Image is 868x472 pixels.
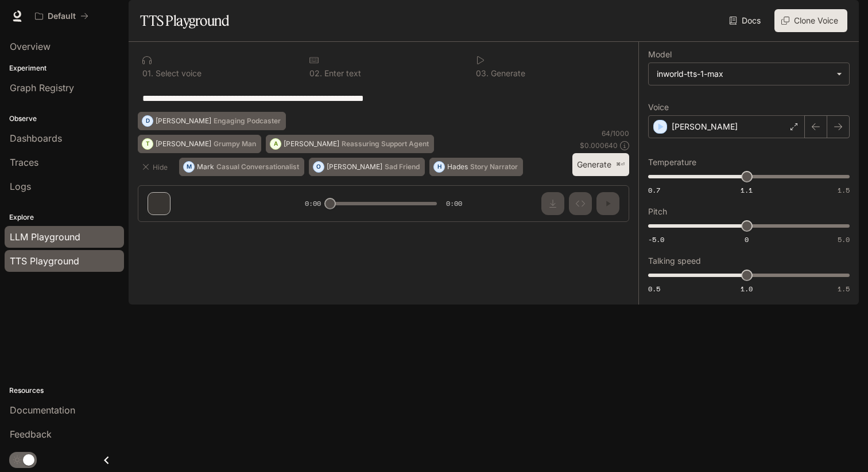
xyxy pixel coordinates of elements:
p: Story Narrator [470,163,518,170]
div: D [142,112,153,130]
span: -5.0 [648,235,664,244]
p: [PERSON_NAME] [156,141,211,147]
button: Hide [138,158,175,176]
p: Mark [197,163,214,170]
span: 1.1 [741,185,753,195]
p: 0 2 . [309,69,322,77]
p: Default [48,11,76,21]
p: Enter text [322,69,361,77]
div: A [270,135,281,153]
span: 1.5 [838,284,850,294]
div: M [184,158,194,176]
button: T[PERSON_NAME]Grumpy Man [138,135,261,153]
span: 0.5 [648,284,660,294]
p: Generate [489,69,525,77]
button: O[PERSON_NAME]Sad Friend [309,158,425,176]
p: Model [648,50,672,58]
p: [PERSON_NAME] [672,121,738,132]
span: 0.7 [648,185,660,195]
p: 0 3 . [476,69,489,77]
button: MMarkCasual Conversationalist [179,158,304,176]
p: Temperature [648,158,696,166]
div: O [313,158,324,176]
p: Reassuring Support Agent [342,141,429,147]
span: 1.5 [838,185,850,195]
p: [PERSON_NAME] [156,118,211,124]
button: Generate⌘⏎ [572,153,629,177]
p: Sad Friend [385,163,420,170]
button: D[PERSON_NAME]Engaging Podcaster [138,112,286,130]
p: Pitch [648,208,667,216]
p: Hades [447,163,468,170]
h1: TTS Playground [140,9,229,32]
span: 5.0 [838,235,850,244]
p: 0 1 . [142,69,153,77]
p: ⌘⏎ [616,161,625,168]
a: Docs [727,9,765,32]
div: T [142,135,153,153]
button: A[PERSON_NAME]Reassuring Support Agent [266,135,434,153]
p: 64 / 1000 [602,128,629,138]
p: Voice [648,103,669,111]
button: All workspaces [30,5,94,28]
p: Engaging Podcaster [214,118,281,124]
p: Grumpy Man [214,141,256,147]
button: Clone Voice [774,9,847,32]
p: Casual Conversationalist [216,163,299,170]
p: Talking speed [648,257,701,265]
p: [PERSON_NAME] [284,141,339,147]
span: 1.0 [741,284,753,294]
button: HHadesStory Narrator [429,158,523,176]
span: 0 [745,235,749,244]
p: Select voice [153,69,201,77]
p: [PERSON_NAME] [327,163,382,170]
div: inworld-tts-1-max [649,63,849,85]
div: inworld-tts-1-max [657,68,831,80]
div: H [434,158,444,176]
